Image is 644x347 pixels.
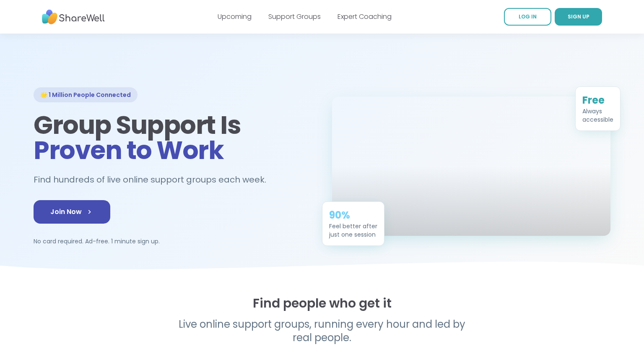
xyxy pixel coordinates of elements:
div: 🌟 1 Million People Connected [34,87,138,102]
a: Upcoming [218,12,252,21]
div: Free [582,94,613,107]
a: Join Now [34,200,110,224]
h2: Find hundreds of live online support groups each week. [34,173,275,187]
h2: Find people who get it [34,296,610,311]
a: Expert Coaching [338,12,392,21]
a: Support Groups [268,12,321,21]
span: Join Now [50,207,93,217]
a: SIGN UP [555,8,602,26]
div: Always accessible [582,107,613,124]
p: Live online support groups, running every hour and led by real people. [161,318,483,344]
p: No card required. Ad-free. 1 minute sign up. [34,237,312,245]
span: LOG IN [519,13,537,20]
div: Feel better after just one session [329,222,377,239]
a: LOG IN [504,8,551,26]
h1: Group Support Is [34,112,312,163]
img: ShareWell Nav Logo [42,5,105,29]
span: SIGN UP [568,13,589,20]
div: 90% [329,209,377,222]
span: Proven to Work [34,133,223,168]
